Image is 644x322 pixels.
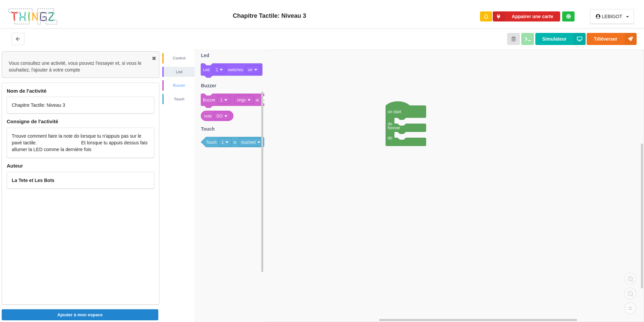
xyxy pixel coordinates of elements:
[164,96,195,102] div: Touch
[388,109,401,114] text: on start
[220,98,223,102] text: 1
[164,82,195,89] div: Buzzer
[2,309,158,320] button: Ajouter à mon espace
[562,11,575,21] div: Tu es connecté au serveur de création de Thingz
[233,140,236,145] text: is
[228,67,243,72] text: switches
[164,68,195,75] div: Led
[12,178,54,183] b: La Tete et Les Bots
[256,98,259,102] text: at
[164,55,195,61] div: Control
[237,98,246,102] text: rings
[201,53,209,58] text: Led
[587,33,636,45] button: Téléverser
[7,118,154,125] div: Consigne de l'activité
[493,11,560,22] button: Appairer une carte
[241,140,256,145] text: touched
[388,122,392,126] text: do
[217,114,223,119] text: DO
[201,83,216,88] text: Buzzer
[7,88,154,94] div: Nom de l'activité
[216,67,218,72] text: 1
[203,98,215,102] text: Buzzer
[602,14,622,19] div: LEBIGOT
[248,67,252,72] text: on
[388,136,392,140] text: do
[65,12,474,20] div: Chapitre Tactile: Niveau 3
[8,8,58,26] img: thingz_logo.png
[204,114,212,119] text: note
[7,97,154,113] div: Chapitre Tactile: Niveau 3
[507,33,520,45] button: Annuler les modifications et revenir au début de l'étape
[388,126,400,130] text: forever
[203,67,210,72] text: Led
[206,140,217,145] text: Touch
[9,60,152,73] p: Vous consultez une activité, vous pouvez l'essayer et, si vous le souhaitez, l'ajouter à votre co...
[201,126,215,132] text: Touch
[12,133,149,153] p: Trouve comment faire la note do lorsque tu n'appuis pas sur le pavé tactile. Et lorsque tu appuis...
[221,140,224,145] text: 1
[7,163,154,169] div: Auteur
[535,33,586,45] button: Simulateur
